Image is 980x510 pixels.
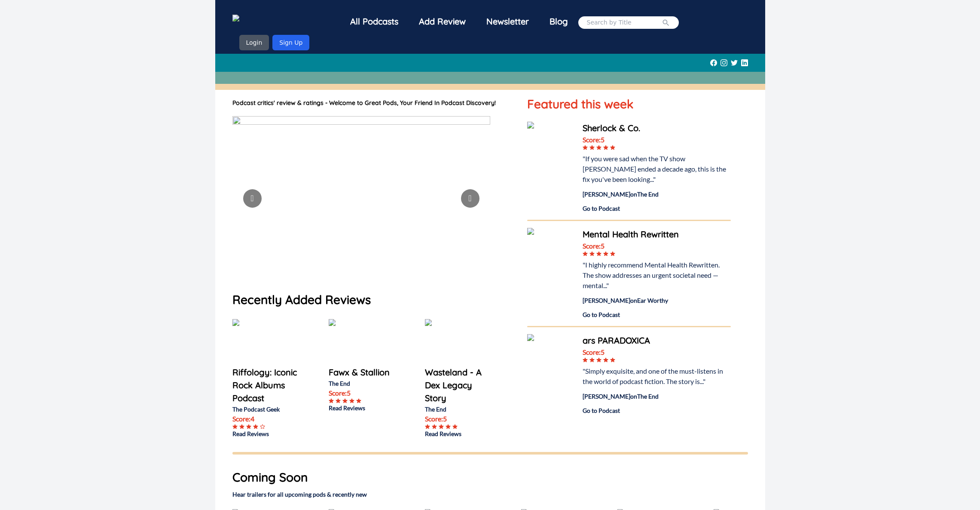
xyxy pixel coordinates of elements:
a: Sherlock & Co. [583,122,730,135]
div: [PERSON_NAME] on Ear Worthy [583,296,730,305]
h1: Recently Added Reviews [232,291,510,309]
a: All Podcasts [340,10,409,35]
img: image [232,116,490,280]
a: Newsletter [476,10,539,35]
p: The Podcast Geek [232,405,301,414]
button: Go to next slide [461,189,479,208]
button: Go to previous slide [243,189,262,208]
a: Riffology: Iconic Rock Albums Podcast [232,366,301,405]
p: The End [329,379,397,388]
a: Mental Health Rewritten [583,228,730,241]
div: Score: 5 [583,135,730,145]
div: Newsletter [476,10,539,33]
div: "If you were sad when the TV show [PERSON_NAME] ended a decade ago, this is the fix you've been l... [583,154,730,184]
input: Search by Title [587,18,662,27]
h1: Podcast critics' review & ratings - Welcome to Great Pods, Your Friend In Podcast Discovery! [232,98,510,108]
div: [PERSON_NAME] on The End [583,190,730,199]
p: Score: 4 [232,414,301,424]
img: Fawx & Stallion [329,319,376,366]
img: Mental Health Rewritten [527,228,574,275]
img: ars PARADOXICA [527,334,574,381]
a: ars PARADOXICA [583,334,730,347]
button: Login [239,35,269,50]
div: [PERSON_NAME] on The End [583,392,730,401]
a: Go to Podcast [583,204,730,213]
img: Wasteland - A Dex Legacy Story [425,319,472,366]
a: Wasteland - A Dex Legacy Story [425,366,494,405]
img: Riffology: Iconic Rock Albums Podcast [232,319,279,366]
a: Read Reviews [232,429,301,438]
div: Score: 5 [583,241,730,251]
h1: Coming Soon [232,468,748,486]
a: Add Review [409,10,476,33]
a: Blog [539,10,578,33]
div: Score: 5 [583,347,730,357]
img: Sherlock & Co. [527,122,574,169]
div: "Simply exquisite, and one of the must-listens in the world of podcast fiction. The story is..." [583,366,730,387]
p: Score: 5 [329,388,397,398]
a: Go to Podcast [583,310,730,319]
img: GreatPods [232,15,270,24]
button: Sign Up [272,35,309,50]
p: The End [425,405,494,414]
a: Read Reviews [425,429,494,438]
h2: Hear trailers for all upcoming pods & recently new [232,490,748,499]
h1: Featured this week [527,95,730,113]
div: "I highly recommend Mental Health Rewritten. The show addresses an urgent societal need — mental..." [583,260,730,291]
p: Score: 5 [425,414,494,424]
a: Read Reviews [329,403,397,412]
a: Go to Podcast [583,406,730,415]
div: All Podcasts [340,10,409,33]
a: Fawx & Stallion [329,366,397,379]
